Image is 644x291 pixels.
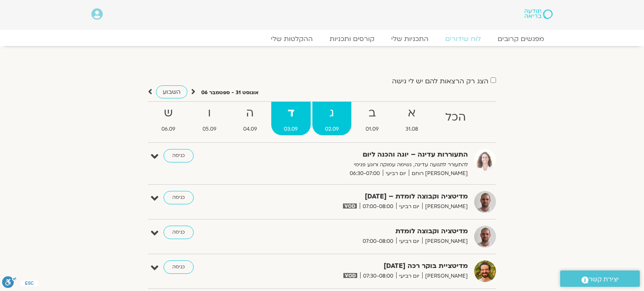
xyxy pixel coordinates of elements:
span: 04.09 [231,125,270,134]
strong: ו [190,104,229,123]
a: כניסה [164,191,194,204]
a: הכל [433,102,478,135]
span: יום רביעי [383,169,409,178]
span: 05.09 [190,125,229,134]
strong: מדיטציה וקבוצה לומדת [262,226,468,237]
span: 07:00-08:00 [360,202,396,211]
strong: מדיטציה וקבוצה לומדת – [DATE] [262,191,468,202]
label: הצג רק הרצאות להם יש לי גישה [392,77,488,85]
a: כניסה [164,149,194,162]
a: לוח שידורים [437,35,489,43]
a: כניסה [164,260,194,274]
a: התכניות שלי [383,35,437,43]
strong: מדיטציית בוקר רכה [DATE] [262,260,468,272]
a: ש06.09 [149,102,188,135]
span: 07:00-08:00 [360,237,396,246]
span: יצירת קשר [589,274,619,285]
img: vodicon [343,273,357,278]
a: א31.08 [393,102,431,135]
strong: ג [312,104,351,123]
span: יום רביעי [396,272,422,281]
img: vodicon [343,203,357,209]
a: ג02.09 [312,102,351,135]
strong: ש [149,104,188,123]
span: [PERSON_NAME] [422,272,468,281]
strong: א [393,104,431,123]
a: מפגשים קרובים [489,35,553,43]
strong: ב [353,104,391,123]
a: ד03.09 [271,102,310,135]
span: [PERSON_NAME] [422,237,468,246]
span: יום רביעי [396,237,422,246]
span: 02.09 [312,125,351,134]
span: [PERSON_NAME] רוחם [409,169,468,178]
a: כניסה [164,226,194,239]
span: 07:30-08:00 [360,272,396,281]
a: השבוע [156,85,187,98]
a: קורסים ותכניות [321,35,383,43]
a: ו05.09 [190,102,229,135]
nav: Menu [91,35,553,43]
span: 06:30-07:00 [347,169,383,178]
strong: ה [231,104,270,123]
p: להתעורר לתנועה עדינה, נשימה עמוקה ורוגע פנימי [262,160,468,169]
span: [PERSON_NAME] [422,202,468,211]
span: השבוע [163,88,181,96]
span: 03.09 [271,125,310,134]
a: ההקלטות שלי [262,35,321,43]
strong: התעוררות עדינה – יוגה והכנה ליום [262,149,468,160]
span: 31.08 [393,125,431,134]
p: אוגוסט 31 - ספטמבר 06 [201,88,259,97]
a: יצירת קשר [560,270,640,287]
strong: הכל [433,108,478,127]
span: 06.09 [149,125,188,134]
span: יום רביעי [396,202,422,211]
a: ה04.09 [231,102,270,135]
strong: ד [271,104,310,123]
a: ב01.09 [353,102,391,135]
span: 01.09 [353,125,391,134]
